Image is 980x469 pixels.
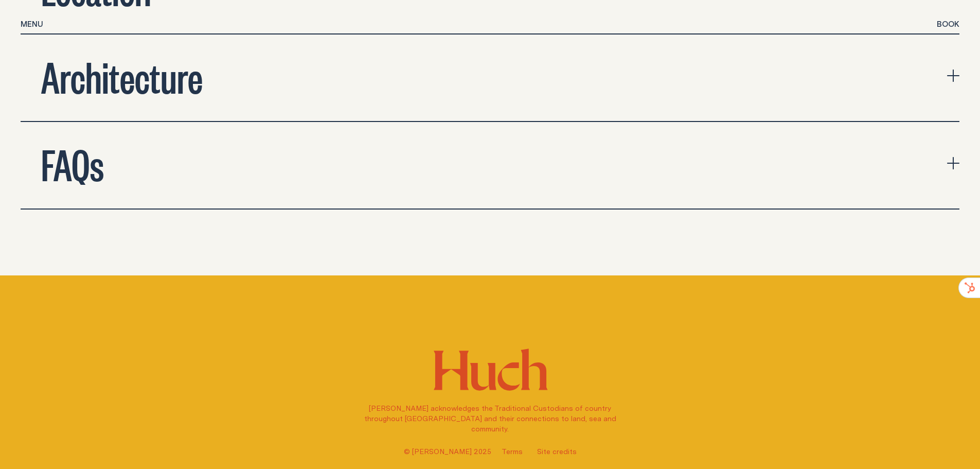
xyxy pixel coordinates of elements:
[404,446,491,457] span: © [PERSON_NAME] 2025
[937,19,959,31] button: show booking tray
[502,446,523,457] a: Terms
[21,122,959,209] button: expand accordion
[359,403,622,434] p: [PERSON_NAME] acknowledges the Traditional Custodians of country throughout [GEOGRAPHIC_DATA] and...
[41,143,104,184] h2: FAQs
[21,19,43,31] button: show menu
[537,446,577,457] a: Site credits
[41,55,203,96] h2: Architecture
[21,34,959,121] button: expand accordion
[21,20,43,28] span: Menu
[937,20,959,28] span: Book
